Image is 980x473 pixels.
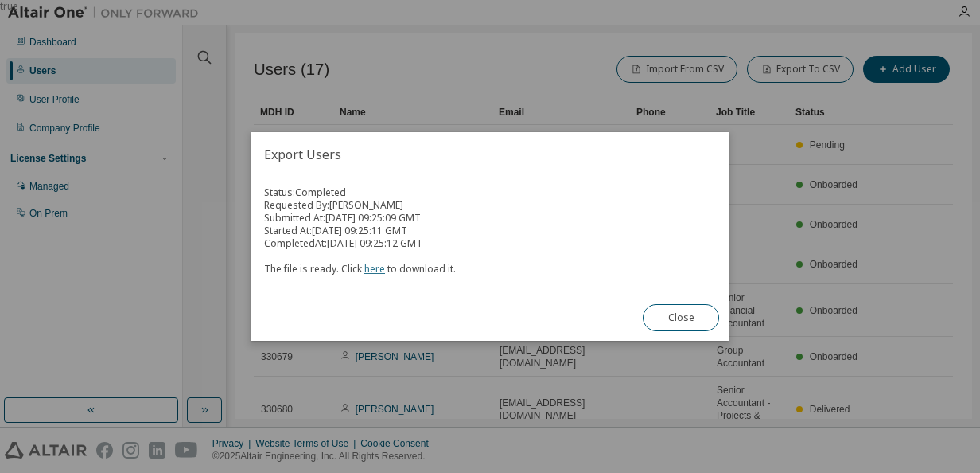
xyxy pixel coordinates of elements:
div: Submitted At: [DATE] 09:25:09 GMT [264,212,716,225]
a: here [364,262,385,276]
div: The file is ready. Click to download it. [264,250,716,276]
button: Close [643,304,719,331]
div: Status: Completed Requested By: [PERSON_NAME] Started At: [DATE] 09:25:11 GMT Completed At: [DATE... [264,186,716,276]
h2: Export Users [251,132,729,177]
